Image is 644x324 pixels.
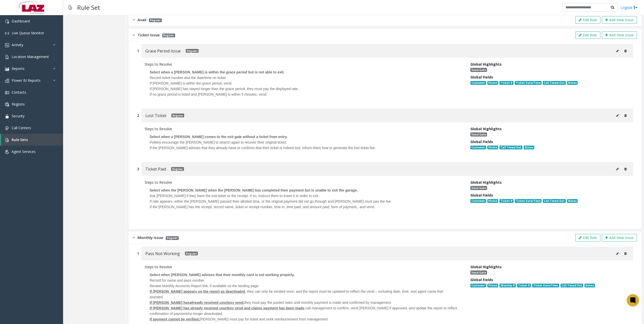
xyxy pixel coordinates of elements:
span: Grace Period Issue [145,48,181,54]
span: Notes [524,146,534,150]
img: 'icon' [5,31,9,35]
span: Monthly Issue [138,235,163,240]
span: Global Highlights [470,62,502,67]
span: If [PERSON_NAME] has [150,301,190,305]
font: Select when [PERSON_NAME] advises that their monthly card is not working properly. [150,273,295,277]
span: Global Highlights [470,180,502,185]
span: Select when a [PERSON_NAME] comes to the exit gate without a ticket from entry. [150,135,288,139]
button: Add New Issue [602,16,637,24]
span: Global Fields [470,139,493,144]
button: Edit Rule [575,16,600,24]
img: pageIcon [68,1,72,14]
span: If rate appears, either the [PERSON_NAME] passed their allotted time, or the original payment did... [150,199,392,203]
img: 'icon' [5,67,9,71]
span: Phone [487,199,498,203]
div: 1 [137,251,139,256]
span: Ticket # [499,81,513,85]
span: they must pay the posted rates until monthly payment is made and confirmed by management [244,301,391,305]
font: Review Monthly Accounts Report link, if available on the landing page. [150,284,259,288]
font: Record ticket number and the date/time on ticket. [150,76,227,80]
span: Power BI Reports [12,78,41,83]
span: Customer [470,284,486,288]
img: logout [634,5,638,10]
img: 'icon' [5,91,9,95]
span: Location Management [12,54,49,59]
span: If [PERSON_NAME] has already received courtesy vend and claims payment has been made [150,306,304,310]
span: Activity [12,42,23,47]
span: Regular [166,236,179,240]
span: Regions [12,102,25,106]
a: Rule Sets [1,134,63,146]
span: Rule Sets [12,137,28,142]
div: Steps to Resolve [145,126,463,131]
font: If [PERSON_NAME] has stayed longer than the grace period, they must pay the displayed rate. [150,87,299,91]
span: Global Highlights [470,264,502,269]
span: Regular [186,49,199,53]
span: Agent Services [12,149,36,154]
span: If the [PERSON_NAME] has the receipt, record name, ticket or receipt number, time in, time paid, ... [150,205,375,209]
span: Phone [487,81,498,85]
span: y received courtesy vend [201,301,243,305]
span: Phone [487,284,498,288]
span: Ticket Issue [138,32,160,38]
button: Edit Rule [575,31,600,39]
img: closed [132,17,135,23]
span: Dashboard [12,19,30,23]
span: If [PERSON_NAME] appears on the report as deactivated [150,289,245,293]
span: Call Centers [12,125,31,130]
span: alread [190,300,243,305]
span: Call Timed Out [560,284,583,288]
img: 'icon' [5,19,9,23]
span: Vend Gate [470,68,487,72]
span: Lost Ticket [145,112,166,119]
span: Security [12,114,24,118]
span: , [304,306,305,310]
img: 'icon' [5,79,9,83]
span: If payment cannot be verified [150,317,199,321]
a: Logout [621,5,638,10]
div: Steps to Resolve [145,264,463,269]
img: 'icon' [5,138,9,142]
span: Call Timed Out [543,199,566,203]
button: Add New Issue [602,31,637,39]
span: Reports [12,66,24,71]
span: Ticket Date/Time [515,81,542,85]
span: If the [PERSON_NAME] advises that they already have or confirms that their ticket is indeed lost,... [150,146,376,150]
span: Regular [149,18,162,22]
span: Live Queue Monitor [12,31,44,35]
span: Regular [171,167,184,171]
span: Phone [487,146,498,150]
span: Customer [470,81,486,85]
span: Vend Gate [470,186,487,190]
div: 2 [137,113,139,118]
span: call management to confirm, vend [PERSON_NAME] if approved, and update the report to reflect conf... [150,306,457,316]
font: If [PERSON_NAME] is within the grace period, vend. [150,81,232,85]
span: Politely encourage the [PERSON_NAME] to search again to recover their original ticket. [150,140,287,144]
font: Record for name and pass number. [150,278,205,282]
img: 'icon' [5,114,9,118]
div: 1 [137,48,139,53]
span: Regular [162,34,175,37]
span: Global Fields [470,193,493,198]
span: Notes [584,284,595,288]
span: Regular [171,114,184,117]
span: Call Timed Out [499,146,522,150]
img: 'icon' [5,102,9,106]
span: Ticket # [499,199,513,203]
span: Vend Gate [470,132,487,137]
span: Vend Gate [470,271,487,275]
img: 'icon' [5,150,9,154]
span: Monthly # [499,284,516,288]
span: , they can only be vended once, and the report must be updated to reflect the vend – including da... [150,289,443,299]
div: 3 [137,166,139,172]
button: Edit Rule [575,234,600,241]
span: Global Fields [470,277,493,282]
button: Add New Issue [602,234,637,241]
span: [PERSON_NAME] must pay for ticket and seek reimbursement from management [200,317,328,321]
span: Ticket Paid [145,166,166,172]
span: Ticket Date/Time [515,199,542,203]
span: Regular [185,252,198,255]
span: Notes [567,199,578,203]
span: Notes [567,81,578,85]
span: Customer [470,146,486,150]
